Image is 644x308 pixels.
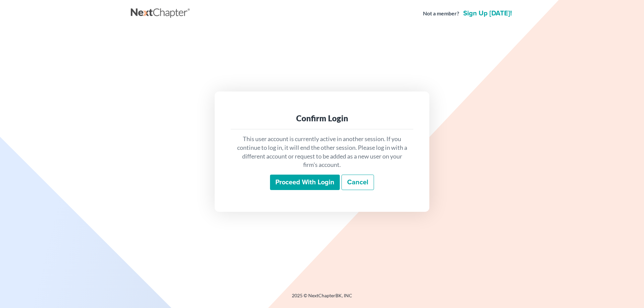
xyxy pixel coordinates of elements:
[270,175,340,190] input: Proceed with login
[131,292,513,304] div: 2025 © NextChapterBK, INC
[236,135,408,169] p: This user account is currently active in another session. If you continue to log in, it will end ...
[462,10,513,17] a: Sign up [DATE]!
[423,10,459,17] strong: Not a member?
[341,175,374,190] a: Cancel
[236,113,408,124] div: Confirm Login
